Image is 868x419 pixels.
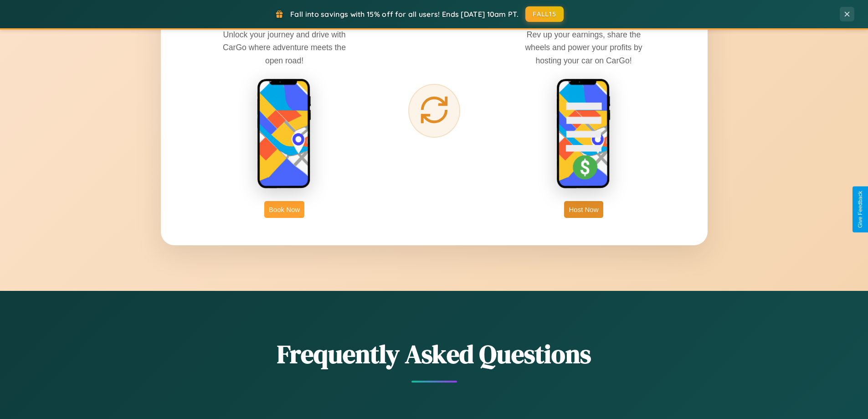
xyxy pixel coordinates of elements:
div: Give Feedback [857,191,863,228]
h2: Frequently Asked Questions [161,336,708,372]
button: Book Now [264,201,304,218]
button: Host Now [564,201,603,218]
img: rent phone [257,78,312,190]
button: FALL15 [525,6,564,22]
p: Unlock your journey and drive with CarGo where adventure meets the open road! [216,28,353,67]
span: Fall into savings with 15% off for all users! Ends [DATE] 10am PT. [290,10,519,19]
img: host phone [556,78,611,190]
p: Rev up your earnings, share the wheels and power your profits by hosting your car on CarGo! [515,28,652,67]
